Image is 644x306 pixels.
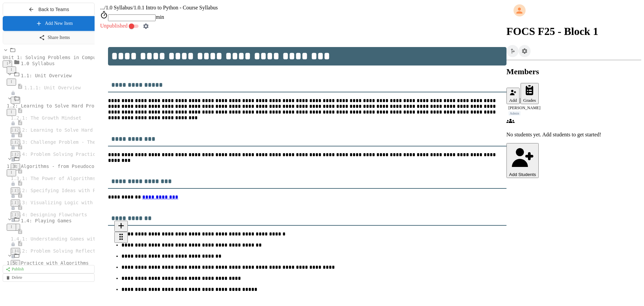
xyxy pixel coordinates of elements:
span: 1.2.2: Learning to Solve Hard Problems [11,127,118,133]
span: 1.0 Syllabus [106,5,132,10]
div: Admin [508,111,521,116]
button: Add Students [506,143,539,178]
span: 1.1.1: Unit Overview [24,85,81,90]
button: More options [7,79,16,86]
iframe: chat widget [588,250,637,278]
span: / [132,5,133,10]
span: 1.0.1 Intro to Python - Course Syllabus [133,5,218,10]
span: 1.3: Algorithms - from Pseudocode to Flowcharts [7,164,140,169]
span: min [156,14,164,20]
a: Delete [3,273,95,282]
button: Grades [521,83,539,104]
div: Unpublished [11,91,95,97]
button: Back to Teams [3,3,95,16]
a: Share Items [3,31,106,44]
span: 1.3.4: Designing Flowcharts [11,212,87,217]
span: 1.2.1: The Growth Mindset [11,115,82,121]
h1: FOCS F25 - Block 1 [506,25,641,38]
button: Assignment Settings [519,45,531,57]
span: 1.4: Playing Games [21,218,72,223]
span: 1.2.4: Problem Solving Practice [11,151,98,157]
div: [PERSON_NAME] [508,105,639,111]
span: 1.5: Practice with Algorithms [7,260,89,266]
span: Unit 1: Solving Problems in Computer Science [3,55,127,60]
span: / [104,5,105,10]
a: Add New Item [3,16,105,31]
span: 1.2: Learning to Solve Hard Problems [7,103,108,108]
a: Publish [3,265,95,273]
div: My Account [506,3,641,18]
span: 1.4.2: Problem Solving Reflection [11,248,104,254]
button: Click to see fork details [506,45,519,57]
span: 1.4.1: Understanding Games with Flowcharts [11,236,129,242]
span: 1.3.3: Visualizing Logic with Flowcharts [11,200,124,205]
span: Back to Teams [38,7,69,12]
span: 1.1: Unit Overview [21,73,72,78]
span: 1.3.1: The Power of Algorithms [11,176,96,181]
span: ... [100,5,104,10]
span: Unpublished [100,23,127,29]
iframe: chat widget [616,279,637,299]
span: 1.2.3: Challenge Problem - The Bridge [11,139,115,145]
button: More options [7,67,16,74]
span: 1.0 Syllabus [21,61,55,66]
p: No students yet. Add students to get started! [506,132,641,138]
h2: Members [506,67,641,76]
span: 1.3.2: Specifying Ideas with Pseudocode [11,188,121,193]
button: More options [7,224,16,231]
button: Add [506,88,520,104]
span: | [520,97,521,103]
